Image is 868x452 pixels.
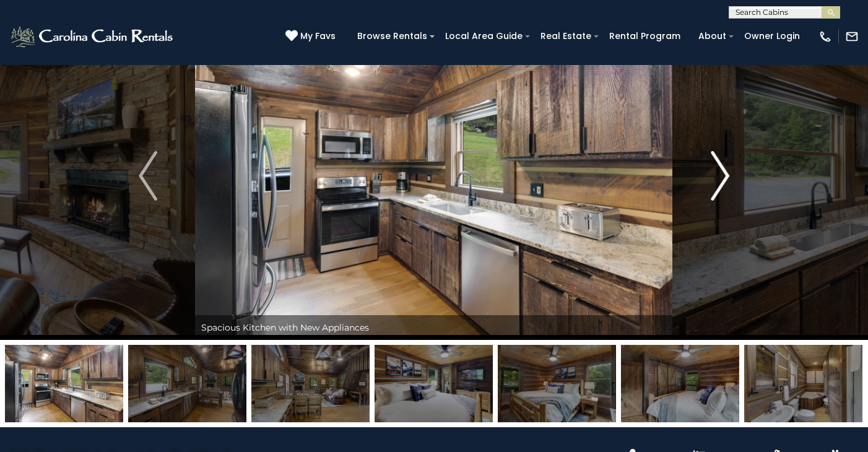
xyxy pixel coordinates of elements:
div: Spacious Kitchen with New Appliances [195,315,672,340]
img: 164725117 [498,345,616,422]
span: My Favs [300,30,336,43]
a: Owner Login [738,27,806,46]
img: phone-regular-white.png [818,30,832,43]
a: Rental Program [603,27,687,46]
img: arrow [139,151,157,201]
img: 164725126 [128,345,246,422]
img: 164725120 [375,345,493,422]
img: 164725124 [251,345,370,422]
a: Real Estate [534,27,597,46]
button: Previous [101,12,195,340]
a: Local Area Guide [439,27,529,46]
a: About [692,27,732,46]
img: 164725119 [744,345,862,422]
img: 164725125 [5,345,123,422]
button: Next [673,12,767,340]
a: My Favs [285,30,339,43]
a: Browse Rentals [351,27,433,46]
img: 164725118 [621,345,739,422]
img: arrow [711,151,729,201]
img: White-1-2.png [9,24,176,49]
img: mail-regular-white.png [845,30,859,43]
